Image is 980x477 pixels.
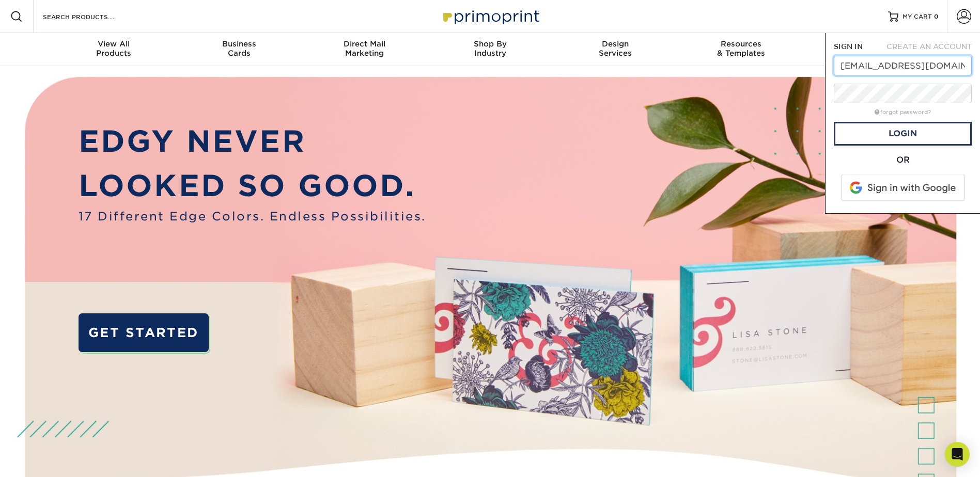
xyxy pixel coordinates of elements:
[678,33,804,66] a: Resources& Templates
[553,39,678,49] span: Design
[302,39,427,58] div: Marketing
[903,12,932,21] span: MY CART
[804,39,929,58] div: & Support
[427,39,553,58] div: Industry
[176,33,302,66] a: BusinessCards
[834,56,972,75] input: Email
[875,109,931,116] a: forgot password?
[79,208,426,225] span: 17 Different Edge Colors. Endless Possibilities.
[427,39,553,49] span: Shop By
[3,446,88,473] iframe: Google Customer Reviews
[553,39,678,58] div: Services
[51,33,177,66] a: View AllProducts
[176,39,302,58] div: Cards
[553,33,678,66] a: DesignServices
[934,13,939,20] span: 0
[834,122,972,146] a: Login
[79,119,426,163] p: EDGY NEVER
[945,442,970,467] div: Open Intercom Messenger
[79,313,209,352] a: GET STARTED
[51,39,177,49] span: View All
[804,39,929,49] span: Contact
[804,33,929,66] a: Contact& Support
[51,39,177,58] div: Products
[834,42,863,51] span: SIGN IN
[427,33,553,66] a: Shop ByIndustry
[302,33,427,66] a: Direct MailMarketing
[42,10,143,23] input: SEARCH PRODUCTS.....
[886,42,972,51] span: CREATE AN ACCOUNT
[834,154,972,166] div: OR
[678,39,804,58] div: & Templates
[678,39,804,49] span: Resources
[79,164,426,208] p: LOOKED SO GOOD.
[302,39,427,49] span: Direct Mail
[439,5,542,27] img: Primoprint
[176,39,302,49] span: Business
